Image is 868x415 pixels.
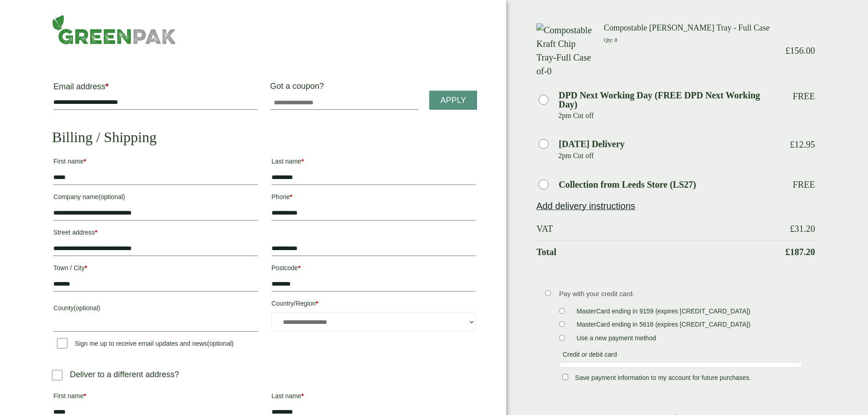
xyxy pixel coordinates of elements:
[559,351,621,361] label: Credit or debit card
[301,392,303,400] abbr: required
[272,261,476,277] label: Postcode
[536,23,593,78] img: Compostable Kraft Chip Tray-Full Case of-0
[559,139,625,149] label: [DATE] Delivery
[53,155,257,170] label: First name
[604,37,617,43] small: Qty: 8
[559,289,802,299] p: Pay with your credit card.
[790,224,815,234] bdi: 31.20
[573,321,754,331] label: MasterCard ending in 5616 (expires [CREDIT_CARD_DATA])
[53,389,257,405] label: First name
[790,139,815,149] bdi: 12.95
[536,218,779,240] th: VAT
[290,193,292,200] abbr: required
[440,96,466,106] span: Apply
[272,190,476,206] label: Phone
[604,23,779,33] h3: Compostable [PERSON_NAME] Tray - Full Case
[270,82,328,95] label: Got a coupon?
[53,340,237,350] label: Sign me up to receive email updates and news
[105,82,108,91] abbr: required
[74,304,100,312] span: (optional)
[316,300,318,307] abbr: required
[571,374,755,384] label: Save payment information to my account for future purchases.
[57,338,67,348] input: Sign me up to receive email updates and news(optional)
[52,128,477,146] h2: Billing / Shipping
[559,91,779,109] label: DPD Next Working Day (FREE DPD Next Working Day)
[53,190,257,206] label: Company name
[786,46,790,56] span: £
[53,261,257,277] label: Town / City
[298,264,300,272] abbr: required
[272,155,476,170] label: Last name
[301,158,303,165] abbr: required
[558,149,779,163] p: 2pm Cut off
[559,180,696,189] label: Collection from Leeds Store (LS27)
[52,15,176,45] img: GreenPak Supplies
[53,302,257,317] label: County
[98,193,125,200] span: (optional)
[95,229,97,236] abbr: required
[793,179,815,190] p: Free
[573,334,659,344] label: Use a new payment method
[536,241,779,263] th: Total
[207,340,234,347] span: (optional)
[786,46,815,56] bdi: 156.00
[790,139,795,149] span: £
[558,109,779,123] p: 2pm Cut off
[536,201,635,211] a: Add delivery instructions
[786,247,815,257] bdi: 187.20
[790,224,795,234] span: £
[70,369,179,381] p: Deliver to a different address?
[53,226,257,241] label: Street address
[793,91,815,102] p: Free
[786,247,790,257] span: £
[83,392,86,400] abbr: required
[272,389,476,405] label: Last name
[272,297,476,313] label: Country/Region
[429,91,477,110] a: Apply
[85,264,87,272] abbr: required
[83,158,86,165] abbr: required
[573,307,754,318] label: MasterCard ending in 9159 (expires [CREDIT_CARD_DATA])
[53,82,257,95] label: Email address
